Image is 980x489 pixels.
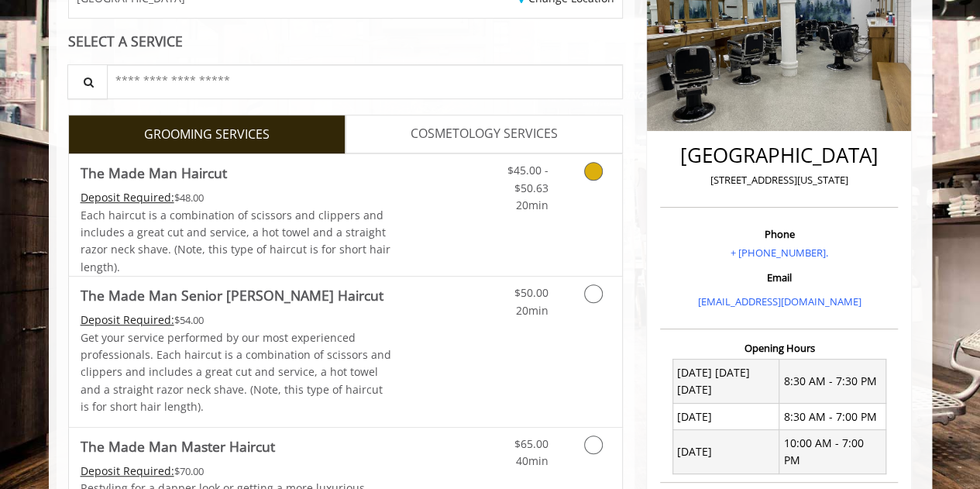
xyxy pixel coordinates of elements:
span: This service needs some Advance to be paid before we block your appointment [81,463,174,478]
td: [DATE] [672,430,779,474]
span: COSMETOLOGY SERVICES [411,124,558,144]
span: Each haircut is a combination of scissors and clippers and includes a great cut and service, a ho... [81,208,390,274]
td: 8:30 AM - 7:30 PM [779,360,886,404]
span: $65.00 [514,436,548,451]
h3: Phone [664,229,894,239]
b: The Made Man Master Haircut [81,436,275,457]
h3: Email [664,272,894,283]
span: $45.00 - $50.63 [507,163,548,195]
span: This service needs some Advance to be paid before we block your appointment [81,190,174,205]
div: $48.00 [81,189,392,206]
div: $70.00 [81,463,392,480]
span: 20min [515,303,548,318]
td: [DATE] [672,404,779,430]
a: + [PHONE_NUMBER]. [731,246,828,260]
b: The Made Man Senior [PERSON_NAME] Haircut [81,284,383,306]
span: GROOMING SERVICES [144,125,270,145]
p: [STREET_ADDRESS][US_STATE] [664,172,894,188]
td: [DATE] [DATE] [DATE] [672,360,779,404]
b: The Made Man Haircut [81,162,227,184]
button: Service Search [67,64,108,99]
div: SELECT A SERVICE [68,34,624,49]
h3: Opening Hours [660,343,898,353]
span: $50.00 [514,285,548,300]
h2: [GEOGRAPHIC_DATA] [664,144,894,167]
div: $54.00 [81,312,392,329]
a: [EMAIL_ADDRESS][DOMAIN_NAME] [697,294,861,308]
span: This service needs some Advance to be paid before we block your appointment [81,312,174,327]
p: Get your service performed by our most experienced professionals. Each haircut is a combination o... [81,329,392,416]
span: 40min [515,453,548,468]
td: 10:00 AM - 7:00 PM [779,430,886,474]
td: 8:30 AM - 7:00 PM [779,404,886,430]
span: 20min [515,198,548,212]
